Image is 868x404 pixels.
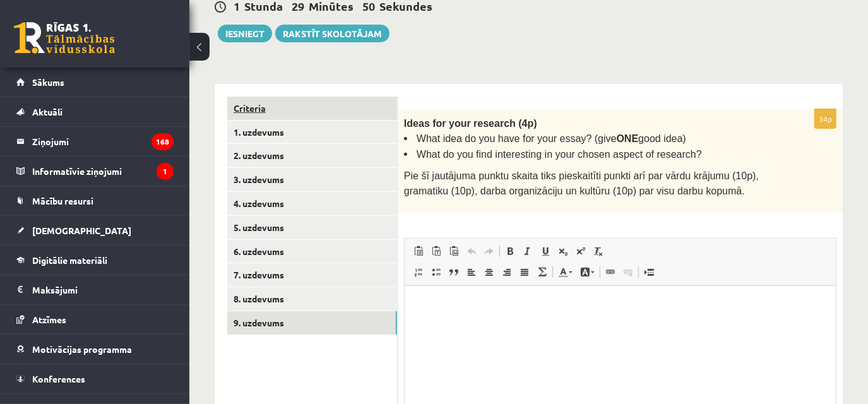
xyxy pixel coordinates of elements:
[498,264,516,280] a: Align Right
[227,97,397,120] a: Criteria
[227,311,397,335] a: 9. uzdevums
[501,243,519,259] a: Bold (Ctrl+B)
[32,157,174,186] legend: Informatīvie ziņojumi
[32,225,131,236] span: [DEMOGRAPHIC_DATA]
[16,335,174,364] a: Motivācijas programma
[227,216,397,239] a: 5. uzdevums
[16,305,174,334] a: Atzīmes
[640,264,658,280] a: Insert Page Break for Printing
[218,25,272,42] button: Iesniegt
[227,144,397,167] a: 2. uzdevums
[227,263,397,287] a: 7. uzdevums
[404,170,759,196] span: Pie šī jautājuma punktu skaita tiks pieskaitīti punkti arī par vārdu krājumu (10p), gramatiku (10...
[417,133,686,144] span: What idea do you have for your essay? (give good idea)
[572,243,590,259] a: Superscript
[32,127,174,156] legend: Ziņojumi
[602,264,619,280] a: Link (Ctrl+K)
[404,118,537,129] span: Ideas for your research (4p)
[16,68,174,97] a: Sākums
[617,133,639,144] b: ONE
[227,121,397,144] a: 1. uzdevums
[16,275,174,304] a: Maksājumi
[554,243,572,259] a: Subscript
[480,243,498,259] a: Redo (Ctrl+Y)
[417,149,702,160] span: What do you find interesting in your chosen aspect of research?
[427,264,445,280] a: Insert/Remove Bulleted List
[32,76,64,88] span: Sākums
[814,109,836,129] p: 34p
[619,264,637,280] a: Unlink
[16,127,174,156] a: Ziņojumi168
[463,243,480,259] a: Undo (Ctrl+Z)
[32,275,174,304] legend: Maksājumi
[516,264,533,280] a: Justify
[32,254,107,266] span: Digitālie materiāli
[32,195,93,206] span: Mācību resursi
[16,216,174,245] a: [DEMOGRAPHIC_DATA]
[410,243,427,259] a: Paste (Ctrl+V)
[227,240,397,263] a: 6. uzdevums
[533,264,551,280] a: Math
[427,243,445,259] a: Paste as plain text (Ctrl+Shift+V)
[445,243,463,259] a: Paste from Word
[152,133,174,150] i: 168
[227,168,397,191] a: 3. uzdevums
[227,192,397,215] a: 4. uzdevums
[157,163,174,180] i: 1
[32,343,132,355] span: Motivācijas programma
[16,97,174,126] a: Aktuāli
[16,186,174,215] a: Mācību resursi
[590,243,607,259] a: Remove Format
[554,264,576,280] a: Text Color
[16,246,174,275] a: Digitālie materiāli
[576,264,598,280] a: Background Color
[480,264,498,280] a: Center
[227,287,397,311] a: 8. uzdevums
[32,373,85,384] span: Konferences
[537,243,554,259] a: Underline (Ctrl+U)
[32,314,66,325] span: Atzīmes
[32,106,62,117] span: Aktuāli
[16,364,174,393] a: Konferences
[445,264,463,280] a: Block Quote
[463,264,480,280] a: Align Left
[14,22,115,54] a: Rīgas 1. Tālmācības vidusskola
[410,264,427,280] a: Insert/Remove Numbered List
[519,243,537,259] a: Italic (Ctrl+I)
[275,25,389,42] a: Rakstīt skolotājam
[16,157,174,186] a: Informatīvie ziņojumi1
